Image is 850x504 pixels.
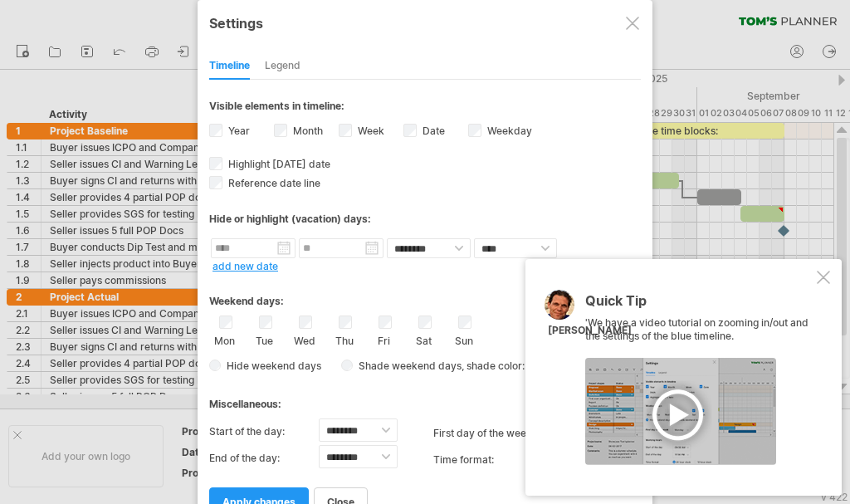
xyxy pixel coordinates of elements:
label: Thu [334,331,354,347]
span: Hide weekend days [221,360,321,372]
label: Fri [374,331,394,347]
label: Time format: [433,447,543,473]
div: Quick Tip [585,294,813,316]
div: Miscellaneous: [209,382,641,414]
label: first day of the week: [433,420,543,447]
label: Year [225,125,250,137]
div: 'We have a video tutorial on zooming in/out and the settings of the blue timeline. [585,294,813,465]
label: Weekday [484,125,532,137]
a: add new date [212,260,278,272]
label: Week [354,125,384,137]
div: [PERSON_NAME] [548,324,632,338]
span: , shade color: [462,356,544,376]
label: Wed [294,331,315,347]
span: Highlight [DATE] date [225,158,330,170]
label: Sun [453,331,474,347]
label: End of the day: [209,445,319,472]
label: Date [419,125,445,137]
label: Tue [254,331,275,347]
div: Legend [265,53,300,80]
div: Weekend days: [209,279,641,311]
div: Timeline [209,53,250,80]
span: Shade weekend days [353,360,462,372]
div: Hide or highlight (vacation) days: [209,213,641,225]
label: Mon [214,331,235,347]
label: Sat [413,331,434,347]
label: Start of the day: [209,418,319,445]
span: Reference date line [225,177,320,189]
label: Month [290,125,323,137]
div: Visible elements in timeline: [209,100,641,117]
div: Settings [209,7,641,37]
